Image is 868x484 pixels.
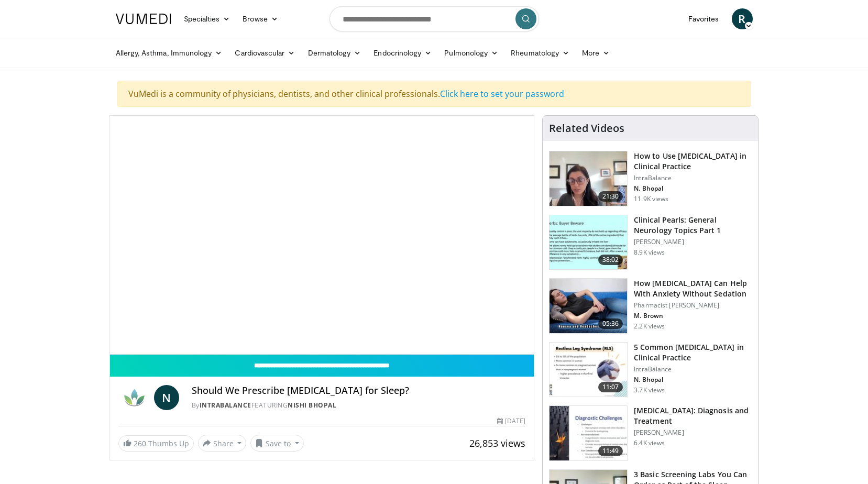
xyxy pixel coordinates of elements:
[118,385,150,410] img: IntraBalance
[549,278,752,334] a: 05:36 How [MEDICAL_DATA] Can Help With Anxiety Without Sedation Pharmacist [PERSON_NAME] M. Brown...
[440,88,564,100] a: Click here to set your password
[228,42,301,63] a: Cardiovascular
[288,401,336,410] a: Nishi Bhopal
[682,8,726,29] a: Favorites
[117,81,751,107] div: VuMedi is a community of physicians, dentists, and other clinical professionals.
[634,238,752,246] p: [PERSON_NAME]
[634,174,752,182] p: IntraBalance
[200,401,251,410] a: IntraBalance
[549,215,752,270] a: 38:02 Clinical Pearls: General Neurology Topics Part 1 [PERSON_NAME] 8.9K views
[549,342,752,398] a: 11:07 5 Common [MEDICAL_DATA] in Clinical Practice IntraBalance N. Bhopal 3.7K views
[550,279,627,333] img: 7bfe4765-2bdb-4a7e-8d24-83e30517bd33.150x105_q85_crop-smart_upscale.jpg
[116,14,171,24] img: VuMedi Logo
[634,195,668,203] p: 11.9K views
[549,122,624,135] h4: Related Videos
[438,42,504,63] a: Pulmonology
[732,8,753,29] a: R
[550,343,627,397] img: e41a58fc-c8b3-4e06-accc-3dd0b2ae14cc.150x105_q85_crop-smart_upscale.jpg
[236,8,284,29] a: Browse
[109,42,229,63] a: Allergy, Asthma, Immunology
[550,215,627,270] img: 91ec4e47-6cc3-4d45-a77d-be3eb23d61cb.150x105_q85_crop-smart_upscale.jpg
[634,151,752,172] h3: How to Use [MEDICAL_DATA] in Clinical Practice
[504,42,576,63] a: Rheumatology
[550,151,627,206] img: 662646f3-24dc-48fd-91cb-7f13467e765c.150x105_q85_crop-smart_upscale.jpg
[634,215,752,236] h3: Clinical Pearls: General Neurology Topics Part 1
[634,439,665,447] p: 6.4K views
[250,435,304,452] button: Save to
[634,248,665,257] p: 8.9K views
[302,42,368,63] a: Dermatology
[110,116,534,355] video-js: Video Player
[598,191,623,202] span: 21:30
[329,6,539,31] input: Search topics, interventions
[178,8,237,29] a: Specialties
[469,437,525,449] span: 26,853 views
[550,406,627,460] img: 6e0bc43b-d42b-409a-85fd-0f454729f2ca.150x105_q85_crop-smart_upscale.jpg
[634,322,665,331] p: 2.2K views
[634,376,752,384] p: N. Bhopal
[634,184,752,193] p: N. Bhopal
[576,42,616,63] a: More
[634,312,752,320] p: M. Brown
[118,435,194,452] a: 260 Thumbs Up
[598,382,623,392] span: 11:07
[634,365,752,373] p: IntraBalance
[367,42,438,63] a: Endocrinology
[192,401,526,410] div: By FEATURING
[154,385,179,410] a: N
[634,386,665,394] p: 3.7K views
[634,428,752,437] p: [PERSON_NAME]
[634,278,752,299] h3: How [MEDICAL_DATA] Can Help With Anxiety Without Sedation
[634,301,752,310] p: Pharmacist [PERSON_NAME]
[598,446,623,456] span: 11:49
[198,435,247,452] button: Share
[634,405,752,426] h3: [MEDICAL_DATA]: Diagnosis and Treatment
[549,151,752,206] a: 21:30 How to Use [MEDICAL_DATA] in Clinical Practice IntraBalance N. Bhopal 11.9K views
[598,318,623,329] span: 05:36
[598,255,623,265] span: 38:02
[634,342,752,363] h3: 5 Common [MEDICAL_DATA] in Clinical Practice
[134,438,146,448] span: 260
[497,416,525,426] div: [DATE]
[549,405,752,461] a: 11:49 [MEDICAL_DATA]: Diagnosis and Treatment [PERSON_NAME] 6.4K views
[192,385,526,397] h4: Should We Prescribe [MEDICAL_DATA] for Sleep?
